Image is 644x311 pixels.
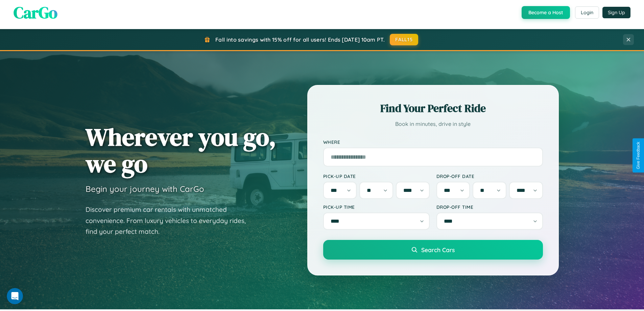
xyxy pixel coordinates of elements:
button: FALL15 [390,34,418,45]
label: Pick-up Time [323,204,430,210]
label: Drop-off Time [436,204,543,210]
div: Give Feedback [636,142,641,169]
iframe: Intercom live chat [7,288,23,304]
h3: Begin your journey with CarGo [86,184,204,194]
button: Sign Up [602,7,630,18]
label: Drop-off Date [436,173,543,179]
button: Become a Host [522,6,570,19]
span: Fall into savings with 15% off for all users! Ends [DATE] 10am PT. [215,36,385,43]
span: CarGo [14,1,57,24]
h2: Find Your Perfect Ride [323,101,543,116]
span: Search Cars [421,246,455,253]
button: Search Cars [323,240,543,260]
p: Discover premium car rentals with unmatched convenience. From luxury vehicles to everyday rides, ... [86,204,255,237]
button: Login [575,6,599,19]
h1: Wherever you go, we go [86,124,276,177]
label: Pick-up Date [323,173,430,179]
label: Where [323,139,543,145]
p: Book in minutes, drive in style [323,119,543,129]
